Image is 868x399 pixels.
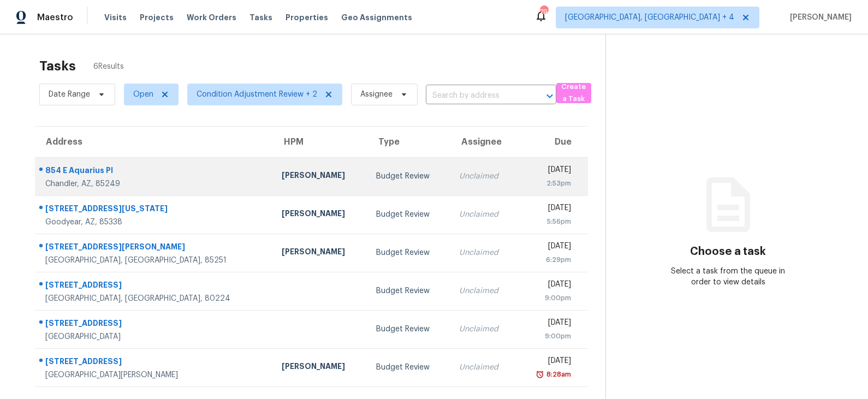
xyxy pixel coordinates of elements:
[459,209,508,220] div: Unclaimed
[133,89,153,100] span: Open
[37,12,73,23] span: Maestro
[282,361,359,374] div: [PERSON_NAME]
[249,14,272,21] span: Tasks
[376,362,442,373] div: Budget Review
[525,216,571,227] div: 5:56pm
[45,370,264,380] div: [GEOGRAPHIC_DATA][PERSON_NAME]
[540,7,548,17] div: 79
[459,285,508,296] div: Unclaimed
[360,89,393,100] span: Assignee
[45,165,264,178] div: 854 E Aquarius Pl
[525,203,571,216] div: [DATE]
[525,254,571,265] div: 6:29pm
[450,127,516,157] th: Assignee
[426,87,526,104] input: Search by address
[45,279,264,293] div: [STREET_ADDRESS]
[376,247,442,258] div: Budget Review
[562,81,586,106] span: Create a Task
[45,293,264,304] div: [GEOGRAPHIC_DATA], [GEOGRAPHIC_DATA], 80224
[690,246,766,257] h3: Choose a task
[286,12,328,23] span: Properties
[45,203,264,217] div: [STREET_ADDRESS][US_STATE]
[45,255,264,266] div: [GEOGRAPHIC_DATA], [GEOGRAPHIC_DATA], 85251
[104,12,127,23] span: Visits
[273,127,367,157] th: HPM
[93,61,124,72] span: 6 Results
[197,89,317,100] span: Condition Adjustment Review + 2
[459,247,508,258] div: Unclaimed
[49,89,90,100] span: Date Range
[282,208,359,222] div: [PERSON_NAME]
[544,369,571,380] div: 8:28am
[525,178,571,189] div: 2:53pm
[516,127,588,157] th: Due
[565,12,734,23] span: [GEOGRAPHIC_DATA], [GEOGRAPHIC_DATA] + 4
[542,88,557,104] button: Open
[525,355,571,369] div: [DATE]
[459,362,508,373] div: Unclaimed
[376,285,442,296] div: Budget Review
[45,178,264,189] div: Chandler, AZ, 85249
[786,12,852,23] span: [PERSON_NAME]
[525,293,571,303] div: 9:00pm
[525,279,571,293] div: [DATE]
[367,127,450,157] th: Type
[282,246,359,260] div: [PERSON_NAME]
[35,127,273,157] th: Address
[525,317,571,331] div: [DATE]
[667,266,789,288] div: Select a task from the queue in order to view details
[187,12,236,23] span: Work Orders
[45,217,264,228] div: Goodyear, AZ, 85338
[525,241,571,254] div: [DATE]
[45,318,264,331] div: [STREET_ADDRESS]
[45,331,264,342] div: [GEOGRAPHIC_DATA]
[376,324,442,335] div: Budget Review
[536,369,544,380] img: Overdue Alarm Icon
[140,12,174,23] span: Projects
[39,61,76,72] h2: Tasks
[525,164,571,178] div: [DATE]
[282,170,359,183] div: [PERSON_NAME]
[45,241,264,255] div: [STREET_ADDRESS][PERSON_NAME]
[556,83,591,103] button: Create a Task
[459,171,508,182] div: Unclaimed
[459,324,508,335] div: Unclaimed
[376,171,442,182] div: Budget Review
[341,12,412,23] span: Geo Assignments
[45,356,264,370] div: [STREET_ADDRESS]
[525,331,571,342] div: 9:00pm
[376,209,442,220] div: Budget Review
